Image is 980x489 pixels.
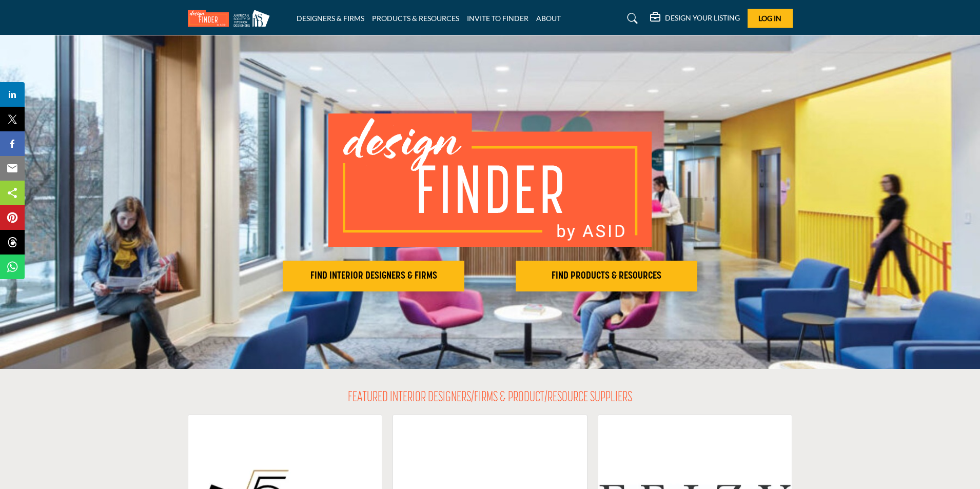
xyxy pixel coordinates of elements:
[283,261,464,291] button: FIND INTERIOR DESIGNERS & FIRMS
[758,14,781,23] span: Log In
[617,10,644,27] a: Search
[348,389,632,407] h2: FEATURED INTERIOR DESIGNERS/FIRMS & PRODUCT/RESOURCE SUPPLIERS
[536,14,561,23] a: ABOUT
[467,14,528,23] a: INVITE TO FINDER
[188,10,275,27] img: Site Logo
[665,13,740,23] h5: DESIGN YOUR LISTING
[372,14,459,23] a: PRODUCTS & RESOURCES
[748,9,793,28] button: Log In
[297,14,364,23] a: DESIGNERS & FIRMS
[516,261,697,291] button: FIND PRODUCTS & RESOURCES
[519,270,694,282] h2: FIND PRODUCTS & RESOURCES
[650,12,740,25] div: DESIGN YOUR LISTING
[286,270,461,282] h2: FIND INTERIOR DESIGNERS & FIRMS
[328,113,652,247] img: image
